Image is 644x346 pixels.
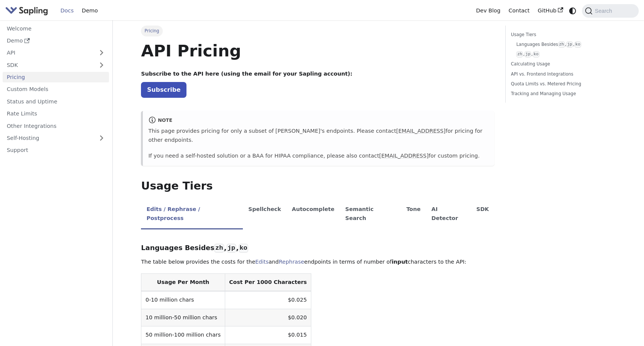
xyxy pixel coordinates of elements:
li: Edits / Rephrase / Postprocess [141,200,243,229]
a: Support [3,145,109,156]
code: ko [574,41,581,48]
nav: Breadcrumbs [141,26,494,36]
td: $0.025 [225,291,311,309]
a: Rate Limits [3,108,109,119]
a: GitHub [533,5,567,17]
a: Sapling.aiSapling.ai [5,5,51,16]
code: zh [558,41,565,48]
a: Languages Besideszh,jp,ko [516,41,610,48]
div: note [148,116,489,125]
code: ko [533,51,539,58]
img: Sapling.ai [5,5,48,16]
li: SDK [471,200,494,229]
a: Edits [255,259,268,265]
a: zh,jp,ko [516,51,610,58]
li: Semantic Search [340,200,401,229]
li: AI Detector [426,200,471,229]
th: Cost Per 1000 Characters [225,274,311,291]
td: 50 million-100 million chars [141,326,225,344]
a: Quota Limits vs. Metered Pricing [511,80,613,88]
a: Subscribe [141,82,186,97]
button: Expand sidebar category 'API' [94,47,109,58]
a: Other Integrations [3,120,109,131]
a: Pricing [3,72,109,83]
td: $0.020 [225,309,311,326]
code: jp [227,244,236,253]
h3: Languages Besides , , [141,244,494,252]
li: Tone [401,200,426,229]
a: SDK [3,59,94,70]
p: If you need a self-hosted solution or a BAA for HIPAA compliance, please also contact for custom ... [148,152,489,161]
a: Contact [505,5,534,17]
a: Status and Uptime [3,96,109,107]
strong: Subscribe to the API here (using the email for your Sapling account): [141,71,352,77]
th: Usage Per Month [141,274,225,291]
td: $0.015 [225,326,311,344]
a: API [3,47,94,58]
code: ko [239,244,248,253]
a: [EMAIL_ADDRESS] [396,128,445,134]
code: zh [214,244,224,253]
td: 0-10 million chars [141,291,225,309]
a: Rephrase [279,259,304,265]
li: Spellcheck [243,200,286,229]
a: Tracking and Managing Usage [511,90,613,97]
span: Pricing [141,26,162,36]
a: Docs [56,5,78,17]
a: Dev Blog [472,5,504,17]
p: The table below provides the costs for the and endpoints in terms of number of characters to the ... [141,258,494,267]
a: Demo [78,5,102,17]
a: Usage Tiers [511,31,613,38]
p: This page provides pricing for only a subset of [PERSON_NAME]'s endpoints. Please contact for pri... [148,127,489,145]
li: Autocomplete [286,200,340,229]
a: Self-Hosting [3,133,109,144]
td: 10 million-50 million chars [141,309,225,326]
button: Expand sidebar category 'SDK' [94,59,109,70]
button: Search (Command+K) [582,4,638,18]
a: API vs. Frontend Integrations [511,71,613,78]
a: Welcome [3,23,109,34]
span: Search [592,8,617,14]
a: Calculating Usage [511,61,613,68]
strong: input [392,259,408,265]
code: jp [524,51,531,58]
button: Switch between dark and light mode (currently system mode) [567,5,578,16]
h1: API Pricing [141,41,494,61]
h2: Usage Tiers [141,179,494,193]
code: jp [566,41,573,48]
a: Demo [3,35,109,46]
a: [EMAIL_ADDRESS] [379,153,429,159]
a: Custom Models [3,84,109,95]
code: zh [516,51,523,58]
